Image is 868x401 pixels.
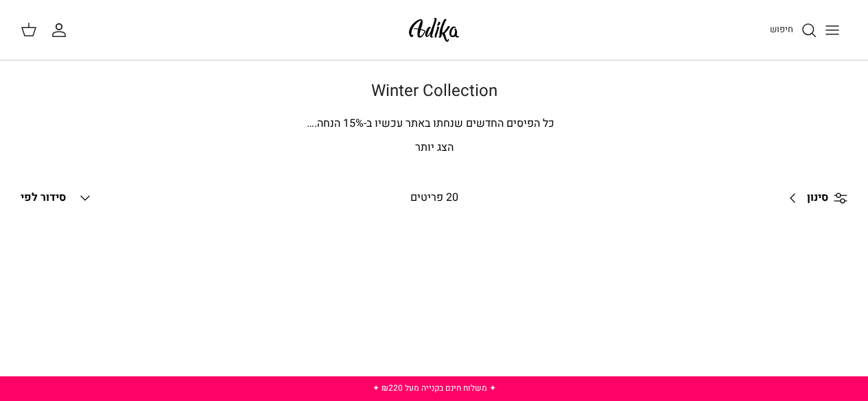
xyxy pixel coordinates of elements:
span: % הנחה. [307,115,364,132]
span: 15 [343,115,355,132]
div: 20 פריטים [332,189,536,207]
img: Adika IL [405,14,463,46]
span: כל הפיסים החדשים שנחתו באתר עכשיו ב- [364,115,554,132]
p: הצג יותר [21,139,847,157]
a: ✦ משלוח חינם בקנייה מעל ₪220 ✦ [373,382,496,394]
span: סידור לפי [21,189,66,206]
a: סינון [779,182,847,215]
button: סידור לפי [21,183,93,213]
a: חיפוש [770,22,817,38]
button: Toggle menu [817,15,847,45]
a: החשבון שלי [51,22,73,38]
h1: Winter Collection [21,82,847,101]
span: חיפוש [770,23,793,36]
span: סינון [807,189,828,207]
